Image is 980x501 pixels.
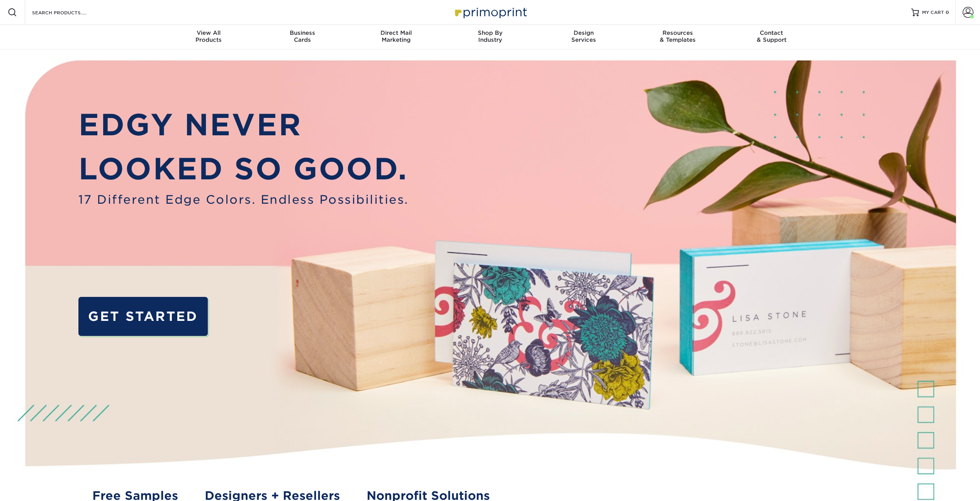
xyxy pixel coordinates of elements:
[78,147,409,191] p: LOOKED SO GOOD.
[162,25,256,49] a: View AllProducts
[349,29,443,43] div: Marketing
[922,9,944,16] span: MY CART
[162,29,256,43] div: Products
[349,29,443,36] span: Direct Mail
[349,25,443,49] a: Direct MailMarketing
[255,29,349,43] div: Cards
[255,29,349,36] span: Business
[78,191,409,209] span: 17 Different Edge Colors. Endless Possibilities.
[443,29,537,36] span: Shop By
[725,25,819,49] a: Contact& Support
[631,25,725,49] a: Resources& Templates
[162,29,256,36] span: View All
[537,29,631,36] span: Design
[631,29,725,36] span: Resources
[78,103,409,147] p: EDGY NEVER
[31,8,107,17] input: SEARCH PRODUCTS.....
[631,29,725,43] div: & Templates
[443,29,537,43] div: Industry
[78,297,208,336] a: GET STARTED
[255,25,349,49] a: BusinessCards
[443,25,537,49] a: Shop ByIndustry
[452,4,529,20] img: Primoprint
[537,25,631,49] a: DesignServices
[725,29,819,43] div: & Support
[537,29,631,43] div: Services
[946,10,949,15] span: 0
[725,29,819,36] span: Contact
